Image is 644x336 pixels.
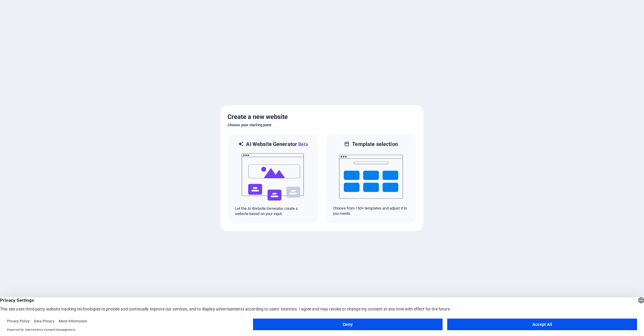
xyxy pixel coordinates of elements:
h6: Template selection [352,141,398,148]
h6: AI Website Generator [246,141,308,148]
p: Choose from 150+ templates and adjust it to you needs. [333,206,409,216]
span: Beta [297,142,308,147]
p: Let the AI Website Generator create a website based on your input. [235,206,311,216]
div: Template selectionChoose from 150+ templates and adjust it to you needs. [325,133,416,224]
h5: Create a new website [228,112,416,122]
img: ai [241,148,305,206]
h6: Choose your starting point [228,122,416,129]
div: AI Website GeneratorBetaaiLet the AI Website Generator create a website based on your input. [228,133,319,224]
